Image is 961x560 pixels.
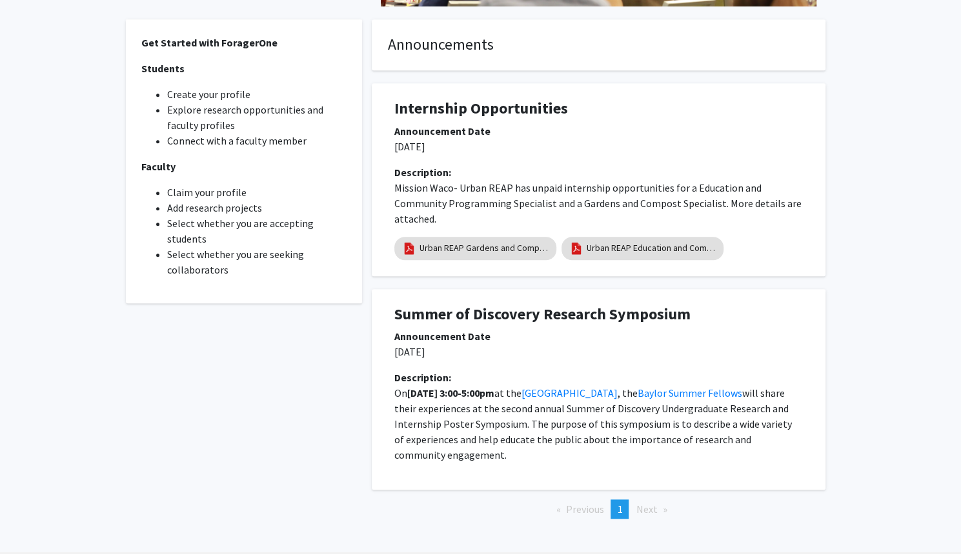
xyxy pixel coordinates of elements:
a: Urban REAP Education and Community Programming Specialist [587,241,716,255]
h4: Announcements [388,35,809,54]
p: [DATE] [394,139,803,154]
li: Connect with a faculty member [167,133,347,148]
li: Create your profile [167,86,347,102]
li: Explore research opportunities and faculty profiles [167,102,347,133]
h1: Internship Opportunities [394,99,803,118]
strong: Get Started with ForagerOne [141,36,278,49]
iframe: Chat [10,502,55,550]
a: [GEOGRAPHIC_DATA] [521,386,618,399]
img: pdf_icon.png [569,241,583,255]
li: Select whether you are seeking collaborators [167,246,347,277]
span: Next [636,503,657,515]
strong: Students [141,62,185,75]
span: 1 [617,503,622,515]
div: Description: [394,370,803,385]
strong: Faculty [141,160,176,173]
h1: Summer of Discovery Research Symposium [394,305,803,324]
div: Description: [394,165,803,180]
p: [DATE] [394,344,803,359]
div: Announcement Date [394,328,803,344]
strong: [DATE] 3:00-5:00pm [407,386,494,399]
li: Select whether you are accepting students [167,215,347,246]
li: Add research projects [167,200,347,215]
a: Baylor Summer Fellows [638,386,742,399]
ul: Pagination [372,499,825,519]
li: Claim your profile [167,185,347,200]
p: On at the , the will share their experiences at the second annual Summer of Discovery Undergradua... [394,385,803,463]
div: Announcement Date [394,123,803,139]
img: pdf_icon.png [402,241,416,255]
p: Mission Waco- Urban REAP has unpaid internship opportunities for a Education and Community Progra... [394,180,803,226]
a: Urban REAP Gardens and Compost Program Specialist [420,241,549,255]
span: Previous [565,503,603,515]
